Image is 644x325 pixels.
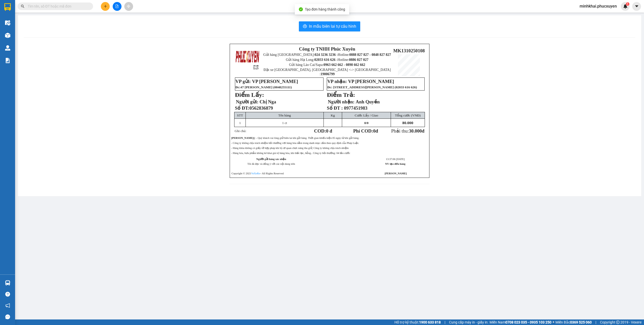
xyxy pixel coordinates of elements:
[5,58,10,63] img: solution-icon
[349,58,369,62] strong: 0886 027 027
[445,319,445,325] span: |
[327,79,347,84] strong: VP nhận:
[576,3,621,9] span: minhkhai.phucxuyen
[570,320,592,324] strong: 0369 525 060
[623,4,628,9] img: icon-new-feature
[364,121,366,125] span: 0
[5,20,10,25] img: warehouse-icon
[422,128,424,134] span: đ
[326,128,332,134] span: 0 đ
[115,5,119,8] span: file-add
[305,7,345,11] span: Tạo đơn hàng thành công
[286,58,368,62] span: Gửi hàng Hạ Long: Hotline:
[256,158,286,160] strong: Người gửi hàng xác nhận
[616,320,620,324] span: copyright
[348,79,394,84] span: VP [PERSON_NAME]
[231,147,349,149] span: - Hàng khóa không có giấy tờ hợp pháp khi bị cơ quan chưc năng thu giữ, Công ty không chịu trách ...
[260,99,276,104] span: Chị Nga
[231,172,284,175] span: Copyright © 2021 – All Rights Reserved
[395,113,421,117] span: Tổng cước (VNĐ)
[250,105,273,111] span: 0562836879
[632,2,641,11] button: caret-down
[5,280,10,286] img: warehouse-icon
[555,319,592,325] span: Miền Bắc
[344,105,367,111] span: 0977451983
[353,128,378,134] strong: Phí COD: đ
[104,5,107,8] span: plus
[5,45,10,51] img: warehouse-icon
[101,2,110,11] button: plus
[299,21,360,31] button: printerIn mẫu biên lai tự cấu hình
[239,85,240,89] span: :
[402,121,413,125] span: 30.000
[505,320,551,324] strong: 0708 023 035 - 0935 103 250
[309,23,356,29] span: In mẫu biên lai tự cấu hình
[393,48,425,53] span: MK1310250108
[394,319,441,325] span: Hỗ trợ kỹ thuật:
[235,129,246,133] span: Ghi chú:
[231,137,359,139] span: : - Quý khách vui lòng giữ biên lai khi gửi hàng. Thời gian khiếu kiện 05 ngày từ khi gửi hàng.
[299,7,303,11] span: check-circle
[235,79,251,84] strong: VP gửi:
[385,162,405,165] strong: NV tạo đơn hàng
[5,292,10,297] span: question-circle
[396,85,417,89] span: 02033 616 626)
[595,319,596,325] span: |
[235,47,260,72] img: logo
[247,162,295,165] span: Tôi đã đọc và đồng ý với các nội dung trên
[5,314,10,319] span: message
[327,105,343,111] strong: Số ĐT :
[328,99,354,104] strong: Người nhận:
[235,92,264,98] strong: Điểm Lấy:
[21,5,24,8] span: search
[314,53,338,57] strong: 024 3236 3236 -
[237,113,243,117] span: STT
[391,128,424,134] span: Phải thu:
[327,92,355,98] strong: Điểm Trả:
[231,137,253,139] strong: [PERSON_NAME]
[331,113,335,117] span: Kg
[320,72,335,76] strong: 19006799
[634,4,639,9] span: caret-down
[231,152,350,154] span: - Hàng hóa, bưu phẩm không kê khai giá trị hàng hóa, khi thất lạc, hỏng.. Công ty bồi thường: 04 ...
[252,79,298,84] span: VP [PERSON_NAME]
[490,319,551,325] span: Miền Nam
[251,172,260,175] a: VeXeRe
[124,2,133,11] button: aim
[4,3,11,11] img: logo-vxr
[28,4,87,9] input: Tìm tên, số ĐT hoặc mã đơn
[349,53,391,57] strong: 0888 827 827 - 0848 827 827
[263,68,391,76] span: Đặt xe [GEOGRAPHIC_DATA], [GEOGRAPHIC_DATA] <-> [GEOGRAPHIC_DATA] :
[113,2,122,11] button: file-add
[274,85,292,89] span: 0848255111)
[409,128,422,134] span: 30.000
[373,128,375,134] span: 0
[236,99,258,104] span: Người gửi:
[324,63,365,67] strong: 0963 662 662 - 0898 662 662
[327,85,417,89] span: Đc: [STREET_ADDRESS][PERSON_NAME] (
[127,5,130,8] span: aim
[385,172,407,175] strong: [PERSON_NAME]
[314,128,332,134] strong: COD:
[231,142,359,144] span: - Công ty không chịu trách nhiệm bồi thường vơi hàng hóa nằm trong danh mục cấm theo quy định của...
[356,99,380,104] span: Anh Quyền
[282,121,287,125] span: 1 ct
[263,53,391,57] span: Gửi hàng [GEOGRAPHIC_DATA]: Hotline:
[303,24,307,29] span: printer
[419,320,441,324] strong: 1900 633 818
[239,121,241,125] span: 1
[364,121,369,125] span: /0
[553,321,554,323] span: ⚪️
[278,113,291,117] span: Tên hàng
[5,303,10,308] span: notification
[626,2,629,6] sup: 1
[449,319,488,325] span: Cung cấp máy in - giấy in:
[627,2,628,6] span: 1
[235,85,292,89] span: Đc 47 [PERSON_NAME] (
[253,137,255,139] strong: ý
[235,105,273,111] strong: Số ĐT:
[355,113,378,117] span: Cước Lấy / Giao
[314,58,337,62] strong: 02033 616 626 -
[386,158,405,160] span: 13:37:06 [DATE]
[299,46,355,52] strong: Công ty TNHH Phúc Xuyên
